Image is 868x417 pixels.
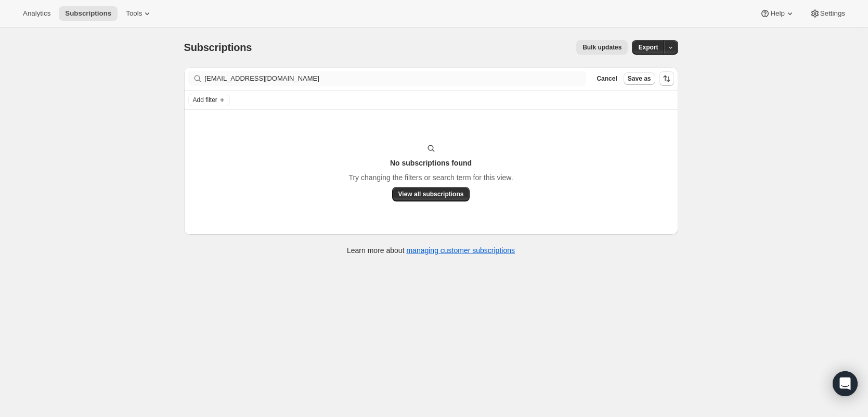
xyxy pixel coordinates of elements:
span: Add filter [193,96,217,104]
span: Tools [126,9,142,18]
span: Save as [628,74,651,83]
span: Settings [820,9,845,18]
button: Tools [120,6,159,21]
span: Export [638,43,658,52]
p: Learn more about [347,245,515,256]
button: Analytics [17,6,57,21]
span: Help [770,9,784,18]
button: Bulk updates [576,40,628,55]
span: Subscriptions [65,9,111,18]
button: Settings [804,6,851,21]
button: Add filter [188,94,230,106]
button: Sort the results [659,71,674,86]
button: View all subscriptions [392,187,470,201]
button: Export [632,40,664,55]
p: Try changing the filters or search term for this view. [348,172,513,183]
span: Subscriptions [184,42,252,53]
button: Save as [624,72,655,85]
input: Filter subscribers [205,71,587,86]
span: Cancel [597,74,617,83]
a: managing customer subscriptions [406,246,515,255]
div: Open Intercom Messenger [833,371,858,396]
button: Subscriptions [59,6,118,21]
button: Cancel [592,72,621,85]
button: Help [754,6,801,21]
span: View all subscriptions [398,190,464,198]
h3: No subscriptions found [390,158,472,168]
span: Bulk updates [582,43,621,52]
span: Analytics [23,9,50,18]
